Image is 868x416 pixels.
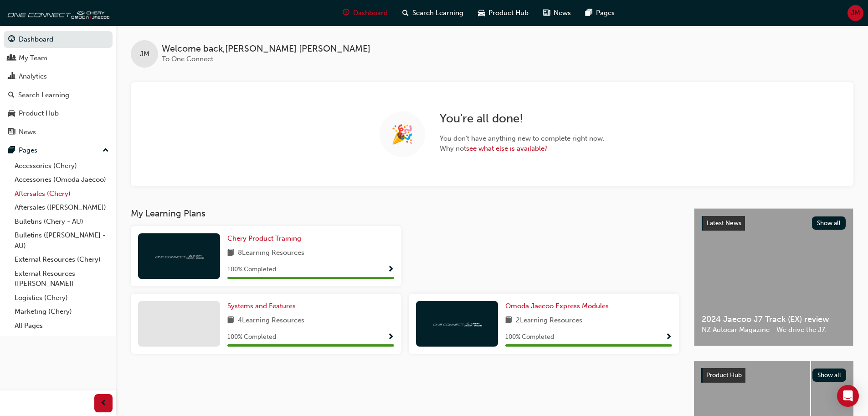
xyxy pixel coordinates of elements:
[505,332,554,342] span: 100 % Completed
[343,7,349,19] span: guage-icon
[694,208,853,346] a: Latest NewsShow all2024 Jaecoo J7 Track (EX) reviewNZ Autocar Magazine - We drive the J7.
[440,143,605,154] span: Why not
[11,228,113,253] a: Bulletins ([PERSON_NAME] - AU)
[701,368,846,383] a: Product HubShow all
[8,91,15,100] span: search-icon
[8,54,15,63] span: people-icon
[387,332,394,343] button: Show Progress
[162,55,213,63] span: To One Connect
[578,4,622,22] a: pages-iconPages
[4,29,113,142] button: DashboardMy TeamAnalyticsSearch LearningProduct HubNews
[516,315,582,326] span: 2 Learning Resources
[4,68,113,85] a: Analytics
[227,315,234,326] span: book-icon
[11,173,113,187] a: Accessories (Omoda Jaecoo)
[19,145,37,156] div: Pages
[11,267,113,291] a: External Resources ([PERSON_NAME])
[412,8,463,18] span: Search Learning
[812,369,847,382] button: Show all
[505,315,512,326] span: book-icon
[131,208,679,219] h3: My Learning Plans
[11,319,113,333] a: All Pages
[227,301,299,311] a: Systems and Features
[227,247,234,259] span: book-icon
[665,332,672,343] button: Show Progress
[227,264,276,275] span: 100 % Completed
[4,87,113,104] a: Search Learning
[154,252,204,260] img: oneconnect
[847,5,863,21] button: JM
[8,110,15,118] span: car-icon
[11,215,113,229] a: Bulletins (Chery - AU)
[536,4,578,22] a: news-iconNews
[543,7,550,19] span: news-icon
[227,234,301,242] span: Chery Product Training
[851,8,860,18] span: JM
[387,333,394,342] span: Show Progress
[162,44,370,54] span: Welcome back , [PERSON_NAME] [PERSON_NAME]
[440,133,605,144] span: You don ' t have anything new to complete right now.
[702,314,846,325] span: 2024 Jaecoo J7 Track (EX) review
[11,200,113,215] a: Aftersales ([PERSON_NAME])
[8,73,15,81] span: chart-icon
[471,4,536,22] a: car-iconProduct Hub
[4,50,113,67] a: My Team
[238,247,304,259] span: 8 Learning Resources
[554,8,571,18] span: News
[391,129,414,140] span: 🎉
[586,7,592,19] span: pages-icon
[8,36,15,44] span: guage-icon
[19,108,59,119] div: Product Hub
[227,302,296,310] span: Systems and Features
[8,147,15,155] span: pages-icon
[402,7,409,19] span: search-icon
[19,53,47,63] div: My Team
[19,127,36,137] div: News
[103,145,109,157] span: up-icon
[18,90,69,100] div: Search Learning
[387,264,394,275] button: Show Progress
[5,4,109,22] img: oneconnect
[395,4,471,22] a: search-iconSearch Learning
[11,305,113,319] a: Marketing (Chery)
[4,105,113,122] a: Product Hub
[488,8,529,18] span: Product Hub
[665,333,672,342] span: Show Progress
[4,31,113,48] a: Dashboard
[702,216,846,231] a: Latest NewsShow all
[432,319,482,328] img: oneconnect
[478,7,485,19] span: car-icon
[8,128,15,137] span: news-icon
[11,159,113,173] a: Accessories (Chery)
[440,111,605,126] h2: You ' re all done!
[227,332,276,342] span: 100 % Completed
[4,142,113,159] button: Pages
[11,253,113,267] a: External Resources (Chery)
[702,325,846,335] span: NZ Autocar Magazine - We drive the J7.
[596,8,615,18] span: Pages
[227,233,305,244] a: Chery Product Training
[707,219,741,227] span: Latest News
[11,291,113,305] a: Logistics (Chery)
[387,266,394,274] span: Show Progress
[505,301,612,311] a: Omoda Jaecoo Express Modules
[812,216,846,230] button: Show all
[335,4,395,22] a: guage-iconDashboard
[353,8,388,18] span: Dashboard
[706,371,742,379] span: Product Hub
[837,385,859,407] div: Open Intercom Messenger
[19,71,47,82] div: Analytics
[100,398,107,409] span: prev-icon
[238,315,304,326] span: 4 Learning Resources
[4,124,113,141] a: News
[466,144,548,153] a: see what else is available?
[140,49,149,59] span: JM
[11,187,113,201] a: Aftersales (Chery)
[505,302,609,310] span: Omoda Jaecoo Express Modules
